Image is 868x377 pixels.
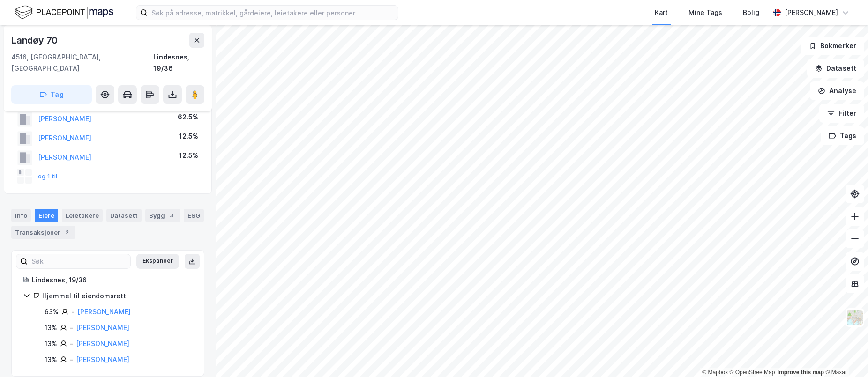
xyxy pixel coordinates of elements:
div: 13% [45,338,57,349]
div: ESG [184,209,204,222]
div: Info [11,209,31,222]
div: Leietakere [62,209,103,222]
a: [PERSON_NAME] [76,340,129,347]
img: Z [846,309,864,326]
div: Mine Tags [688,7,722,18]
iframe: Chat Widget [821,332,868,377]
img: logo.f888ab2527a4732fd821a326f86c7f29.svg [15,4,113,21]
div: Hjemmel til eiendomsrett [42,290,193,302]
div: 3 [167,211,176,220]
input: Søk på adresse, matrikkel, gårdeiere, leietakere eller personer [148,6,398,20]
a: [PERSON_NAME] [77,308,131,316]
button: Ekspander [136,254,179,269]
button: Datasett [807,59,864,78]
a: [PERSON_NAME] [76,324,129,332]
div: Eiere [35,209,58,222]
div: 62.5% [178,111,198,123]
div: - [71,306,75,318]
div: 2 [62,228,72,237]
div: 12.5% [179,150,198,161]
div: Lindesnes, 19/36 [153,52,204,74]
div: 12.5% [179,131,198,142]
a: OpenStreetMap [730,369,775,376]
div: 63% [45,306,59,318]
div: Kontrollprogram for chat [821,332,868,377]
div: Transaksjoner [11,226,75,239]
div: - [70,322,73,333]
a: [PERSON_NAME] [76,355,129,363]
a: Improve this map [778,369,824,376]
div: - [70,354,73,365]
button: Filter [819,104,864,123]
div: 4516, [GEOGRAPHIC_DATA], [GEOGRAPHIC_DATA] [11,52,153,74]
div: Lindesnes, 19/36 [32,274,193,286]
div: Bolig [743,7,759,18]
div: Bygg [145,209,180,222]
input: Søk [28,254,130,268]
div: Landøy 70 [11,33,60,48]
div: [PERSON_NAME] [785,7,838,18]
button: Analyse [810,81,864,100]
button: Bokmerker [801,37,864,55]
div: - [70,338,73,349]
button: Tag [11,85,92,104]
a: Mapbox [702,369,728,376]
div: 13% [45,354,57,365]
div: 13% [45,322,57,333]
button: Tags [821,126,864,145]
div: Datasett [106,209,142,222]
div: Kart [655,7,668,18]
